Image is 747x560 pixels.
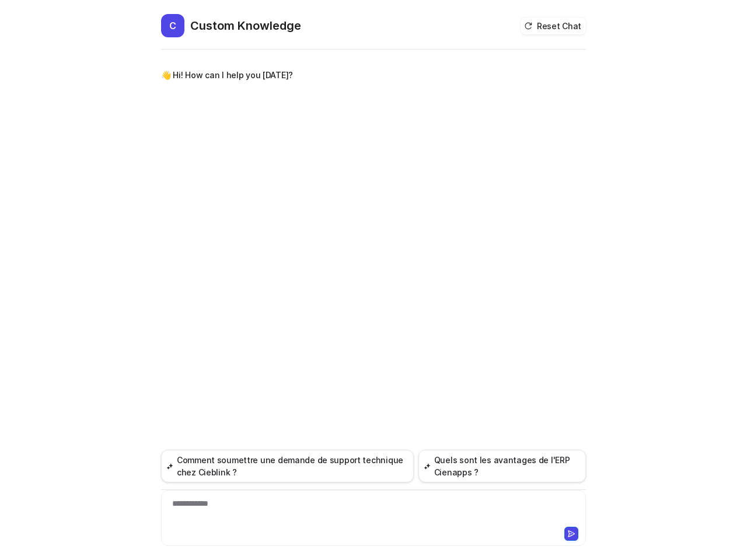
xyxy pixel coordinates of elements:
[161,14,184,37] span: C
[190,17,301,34] h2: Custom Knowledge
[521,17,586,34] button: Reset Chat
[161,450,414,482] button: Comment soumettre une demande de support technique chez Cieblink ?
[161,68,293,82] p: 👋 Hi! How can I help you [DATE]?
[418,450,586,482] button: Quels sont les avantages de l'ERP Cienapps ?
